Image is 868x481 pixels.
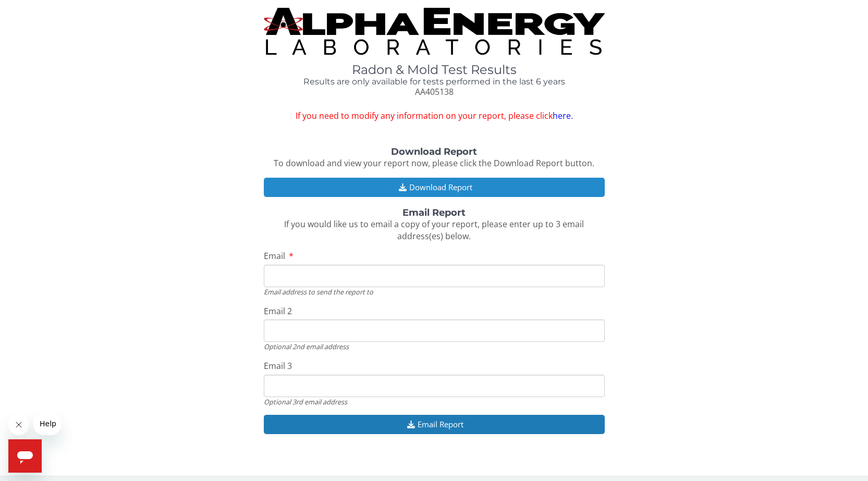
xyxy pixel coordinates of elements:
[391,146,477,157] strong: Download Report
[8,439,42,473] iframe: Button to launch messaging window
[264,342,605,351] div: Optional 2nd email address
[264,110,605,122] span: If you need to modify any information on your report, please click
[264,77,605,87] h4: Results are only available for tests performed in the last 6 years
[274,157,594,169] span: To download and view your report now, please click the Download Report button.
[33,412,61,435] iframe: Message from company
[553,110,573,121] a: here.
[264,63,605,77] h1: Radon & Mold Test Results
[264,397,605,406] div: Optional 3rd email address
[402,207,466,218] strong: Email Report
[264,287,605,297] div: Email address to send the report to
[264,8,605,55] img: TightCrop.jpg
[264,250,285,262] span: Email
[415,86,454,97] span: AA405138
[264,360,292,372] span: Email 3
[264,178,605,197] button: Download Report
[264,415,605,434] button: Email Report
[8,414,29,435] iframe: Close message
[264,305,292,317] span: Email 2
[284,218,584,242] span: If you would like us to email a copy of your report, please enter up to 3 email address(es) below.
